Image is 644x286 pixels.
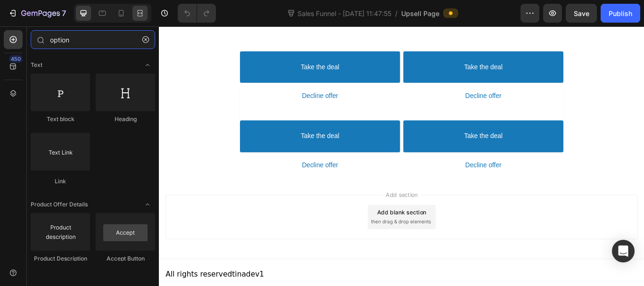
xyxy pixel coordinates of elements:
button: Publish [601,4,640,23]
button: Save [566,4,597,23]
bdo: Take the deal [355,43,400,53]
span: then drag & drop elements [247,224,317,232]
button: Decline offer [285,73,471,90]
span: Save [574,9,589,17]
div: Heading [96,115,155,123]
p: 7 [62,8,66,19]
div: Add blank section [254,212,312,222]
div: Undo/Redo [178,4,216,23]
button: Decline offer [94,154,281,171]
bdo: Decline offer [166,157,209,167]
div: Publish [609,8,632,18]
button: Take the deal [94,110,281,147]
bdo: Decline offer [357,157,399,167]
span: Toggle open [140,197,155,212]
div: Open Intercom Messenger [612,240,635,262]
bdo: Take the deal [355,123,400,133]
button: 7 [4,4,70,23]
div: Link [31,177,90,186]
bdo: Take the deal [165,43,210,53]
div: Text block [31,115,90,123]
bdo: Take the deal [165,123,210,133]
button: Decline offer [94,73,281,90]
button: Take the deal [285,110,471,147]
div: Product Description [31,254,90,263]
button: Decline offer [285,154,471,171]
span: / [395,8,397,18]
span: Product Offer Details [31,200,88,209]
button: Take the deal [285,29,471,66]
bdo: Decline offer [357,76,399,86]
span: Sales Funnel - [DATE] 11:47:55 [296,8,393,18]
bdo: Decline offer [166,76,209,86]
div: Accept Button [96,254,155,263]
span: Upsell Page [401,8,439,18]
iframe: Design area [159,26,644,286]
span: Toggle open [140,57,155,73]
input: Search Sections & Elements [31,30,155,49]
div: 450 [9,55,23,63]
span: Add section [261,191,305,201]
span: Text [31,61,42,69]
